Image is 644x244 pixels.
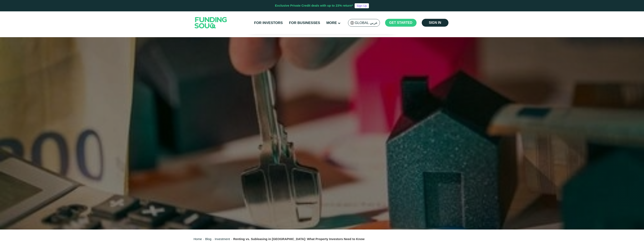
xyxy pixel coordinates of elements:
[355,20,378,25] span: Global عربي
[355,3,369,8] a: Sign Up
[350,21,354,25] img: SA Flag
[233,237,365,242] div: Renting vs. Subleasing in [GEOGRAPHIC_DATA]: What Property Investors Need to Know
[191,12,231,33] img: Logo
[288,19,321,26] a: For Businesses
[275,3,353,8] div: Exclusive Private Credit deals with up to 23% return*
[326,21,337,25] span: More
[205,237,211,241] a: Blog
[215,237,230,241] a: Investment
[389,21,412,24] span: Get started
[194,237,202,241] a: Home
[422,19,448,27] a: Sign in
[253,19,284,26] a: For Investors
[429,21,441,24] span: Sign in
